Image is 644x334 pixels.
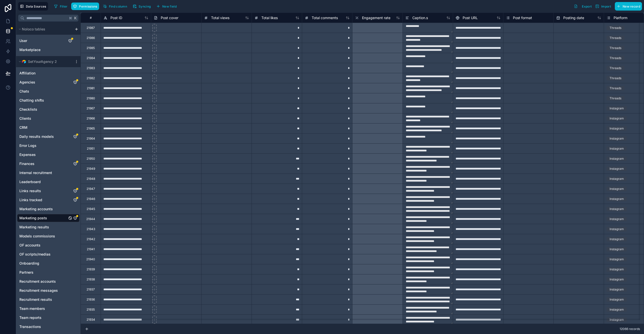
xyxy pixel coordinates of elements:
div: Threads [610,96,621,101]
span: Daily results models [19,134,54,139]
div: Checklists [17,105,79,113]
span: Affiliation [19,71,35,76]
a: Agencies [19,80,67,85]
span: CRM [19,125,27,130]
span: Total comments [312,15,338,20]
a: Models commissions [19,234,67,239]
button: Airtable LogoSetYourAgency 2 [17,58,72,65]
div: Instagram [610,166,624,171]
div: 21946 [87,197,95,201]
div: 21982 [87,76,95,80]
div: Team reports [17,314,79,322]
span: Chatting shifts [19,98,44,103]
div: Instagram [610,217,624,221]
div: Instagram [610,156,624,161]
a: Recruitment accounts [19,279,67,284]
div: Chatting shifts [17,96,79,104]
div: Instagram [610,247,624,252]
div: Clients [17,114,79,122]
div: Daily results models [17,133,79,141]
a: Affiliation [19,71,67,76]
span: Recruitment results [19,297,52,302]
div: Marketplace [17,46,79,54]
span: Internal recruitment [19,170,52,175]
div: Threads [610,86,621,91]
div: Instagram [610,257,624,262]
span: Permissions [79,5,97,8]
div: Models commissions [17,232,79,240]
a: Transactions [19,324,67,329]
div: 21939 [87,267,95,271]
div: 21938 [87,277,95,281]
div: Instagram [610,116,624,121]
div: Threads [610,66,621,70]
div: Error Logs [17,142,79,150]
a: Partners [19,270,67,275]
div: 21984 [87,56,95,60]
div: Threads [610,36,621,40]
span: OF scripts/medias [19,252,51,257]
button: Filter [52,3,69,10]
a: Recruitment messages [19,288,67,293]
span: SetYourAgency 2 [28,59,57,64]
div: Instagram [610,146,624,151]
div: Marketing posts [17,214,79,222]
span: Team reports [19,315,42,320]
div: 21985 [87,46,95,50]
a: CRM [19,125,67,130]
a: Links results [19,188,67,193]
span: Platform [614,15,627,20]
div: 21947 [87,187,95,191]
a: Team members [19,306,67,311]
div: Marketing accounts [17,205,79,213]
span: Transactions [19,324,41,329]
span: Export [582,5,592,8]
div: Threads [610,46,621,50]
div: Finances [17,160,79,168]
a: Error Logs [19,143,67,148]
div: CRM [17,123,79,132]
div: Affiliation [17,69,79,77]
a: Daily results models [19,134,67,139]
span: Total likes [261,15,278,20]
div: Links tracked [17,196,79,204]
div: Instagram [610,207,624,211]
div: Partners [17,268,79,276]
span: Caption.s [412,15,428,20]
span: Partners [19,270,33,275]
div: 21950 [87,157,95,161]
span: Recruitment accounts [19,279,56,284]
div: Instagram [610,297,624,302]
a: Marketing accounts [19,206,67,212]
div: User [17,37,79,45]
div: Instagram [610,317,624,322]
div: Instagram [610,177,624,181]
div: 21949 [87,167,95,171]
a: User [19,38,62,43]
a: Recruitment results [19,297,67,302]
a: Permissions [71,3,101,10]
div: Internal recruitment [17,169,79,177]
span: Total views [211,15,229,20]
div: Instagram [610,197,624,201]
span: Links tracked [19,197,42,202]
button: New record [615,2,642,11]
a: OF accounts [19,243,67,248]
a: Marketing posts [19,216,67,221]
span: New record [623,5,640,8]
a: Onboarding [19,261,67,266]
span: Recruitment messages [19,288,58,293]
span: Engagement rate [362,15,390,20]
span: Post URL [463,15,478,20]
div: Instagram [610,227,624,231]
div: 21935 [87,308,95,312]
button: Import [593,2,613,11]
span: Find column [109,5,127,8]
a: OF scripts/medias [19,252,67,257]
span: Chats [19,89,29,94]
span: Syncing [139,5,151,8]
div: 21936 [87,298,95,302]
a: Marketplace [19,47,62,52]
a: New record [613,2,642,11]
span: Onboarding [19,261,39,266]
